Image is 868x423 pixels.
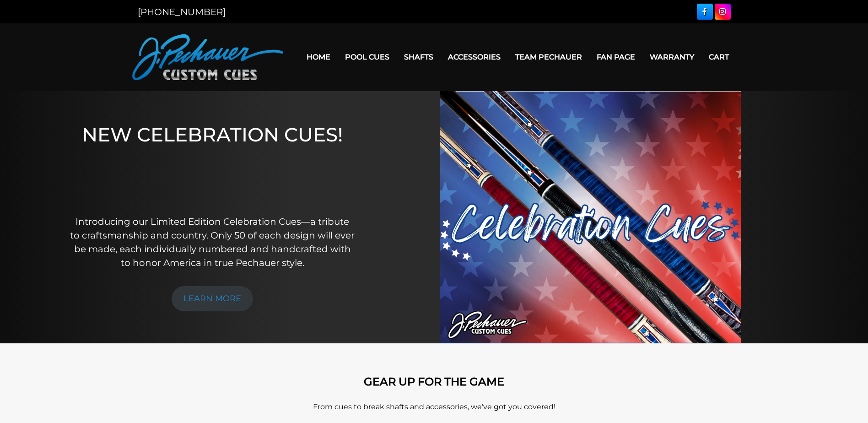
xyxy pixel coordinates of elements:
[508,45,589,69] a: Team Pechauer
[642,45,701,69] a: Warranty
[173,401,695,412] p: From cues to break shafts and accessories, we’ve got you covered!
[70,123,355,202] h1: NEW CELEBRATION CUES!
[70,215,355,270] p: Introducing our Limited Edition Celebration Cues—a tribute to craftsmanship and country. Only 50 ...
[299,45,338,69] a: Home
[589,45,642,69] a: Fan Page
[397,45,441,69] a: Shafts
[364,375,504,388] strong: GEAR UP FOR THE GAME
[132,34,283,80] img: Pechauer Custom Cues
[701,45,736,69] a: Cart
[338,45,397,69] a: Pool Cues
[138,6,226,17] a: [PHONE_NUMBER]
[441,45,508,69] a: Accessories
[172,286,253,311] a: LEARN MORE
